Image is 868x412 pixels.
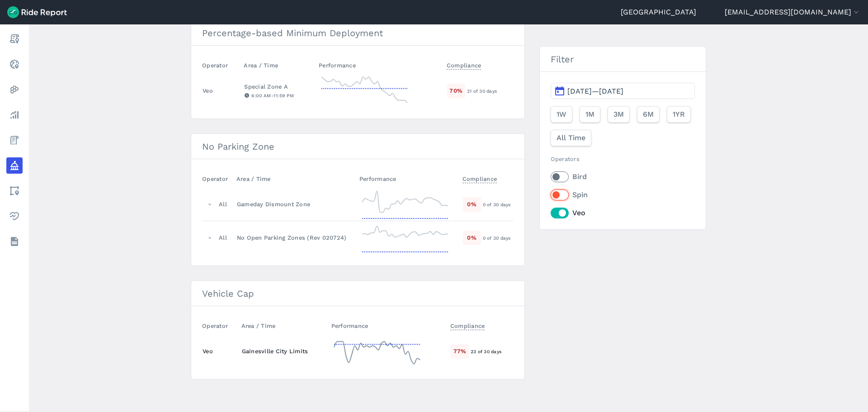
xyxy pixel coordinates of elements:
[557,109,566,120] span: 1W
[203,86,213,95] div: Veo
[202,317,238,335] th: Operator
[467,87,513,95] div: 21 of 30 days
[462,173,497,183] span: Compliance
[219,200,227,208] div: All
[6,183,23,199] a: Areas
[6,132,23,148] a: Fees
[551,189,695,200] label: Spin
[240,57,315,74] th: Area / Time
[551,156,580,162] span: Operators
[202,170,233,188] th: Operator
[637,106,660,123] button: 6M
[667,106,691,123] button: 1YR
[463,197,481,211] div: 0 %
[242,347,324,355] div: Gainesville City Limits
[551,208,695,218] label: Veo
[551,130,591,146] button: All Time
[6,157,23,174] a: Policy
[447,59,481,70] span: Compliance
[567,87,623,95] span: [DATE]—[DATE]
[585,109,594,120] span: 1M
[203,347,213,355] div: Veo
[191,20,524,46] h3: Percentage-based Minimum Deployment
[6,107,23,123] a: Analyze
[315,57,443,74] th: Performance
[483,234,513,242] div: 0 of 30 days
[643,109,654,120] span: 6M
[551,106,572,123] button: 1W
[219,233,227,242] div: All
[463,231,481,245] div: 0 %
[580,106,600,123] button: 1M
[557,133,585,143] span: All Time
[551,83,695,99] button: [DATE]—[DATE]
[613,109,624,120] span: 3M
[608,106,630,123] button: 3M
[356,170,459,188] th: Performance
[238,317,328,335] th: Area / Time
[244,91,311,99] div: 6:00 AM - 11:59 PM
[673,109,685,120] span: 1YR
[540,47,706,72] h3: Filter
[328,317,447,335] th: Performance
[244,82,311,91] div: Special Zone A
[483,200,513,208] div: 0 of 30 days
[725,7,861,18] button: [EMAIL_ADDRESS][DOMAIN_NAME]
[551,171,695,182] label: Bird
[6,56,23,72] a: Realtime
[6,31,23,47] a: Report
[237,200,352,208] div: Gameday Dismount Zone
[451,344,469,358] div: 77 %
[450,320,485,330] span: Compliance
[7,6,67,18] img: Ride Report
[202,57,240,74] th: Operator
[6,81,23,98] a: Heatmaps
[191,134,524,159] h3: No Parking Zone
[233,170,356,188] th: Area / Time
[237,233,352,242] div: No Open Parking Zones (Rev 020724)
[6,233,23,250] a: Datasets
[621,7,696,18] a: [GEOGRAPHIC_DATA]
[191,281,524,306] h3: Vehicle Cap
[471,347,513,355] div: 23 of 30 days
[447,84,465,98] div: 70 %
[6,208,23,224] a: Health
